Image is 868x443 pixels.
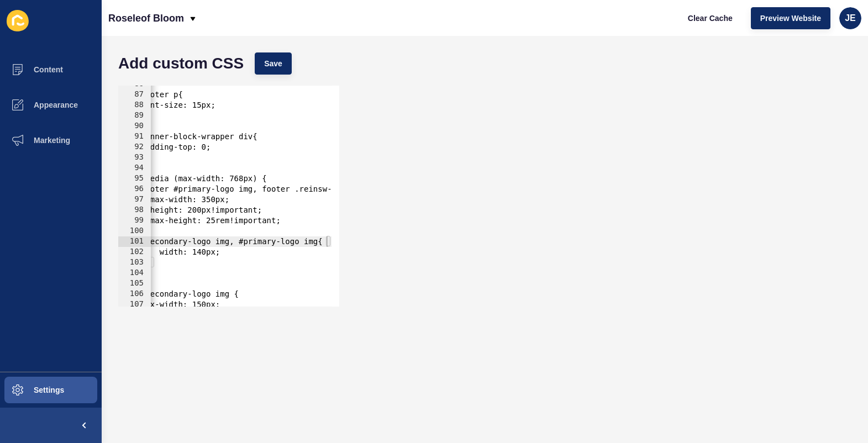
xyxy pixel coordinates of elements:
[760,13,821,24] span: Preview Website
[255,52,292,75] button: Save
[751,7,830,29] button: Preview Website
[118,215,151,226] div: 99
[118,100,151,110] div: 88
[118,184,151,194] div: 96
[118,299,151,310] div: 107
[118,226,151,236] div: 100
[118,205,151,215] div: 98
[845,13,856,24] span: JE
[118,194,151,205] div: 97
[118,131,151,142] div: 91
[264,58,282,69] span: Save
[118,247,151,257] div: 102
[118,58,244,69] h1: Add custom CSS
[118,163,151,173] div: 94
[118,236,151,247] div: 101
[688,13,733,24] span: Clear Cache
[118,289,151,299] div: 106
[108,4,184,32] p: Roseleof Bloom
[118,121,151,131] div: 90
[118,89,151,100] div: 87
[118,173,151,184] div: 95
[118,110,151,121] div: 89
[118,257,151,268] div: 103
[118,142,151,152] div: 92
[118,278,151,289] div: 105
[678,7,742,29] button: Clear Cache
[118,268,151,278] div: 104
[118,152,151,163] div: 93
